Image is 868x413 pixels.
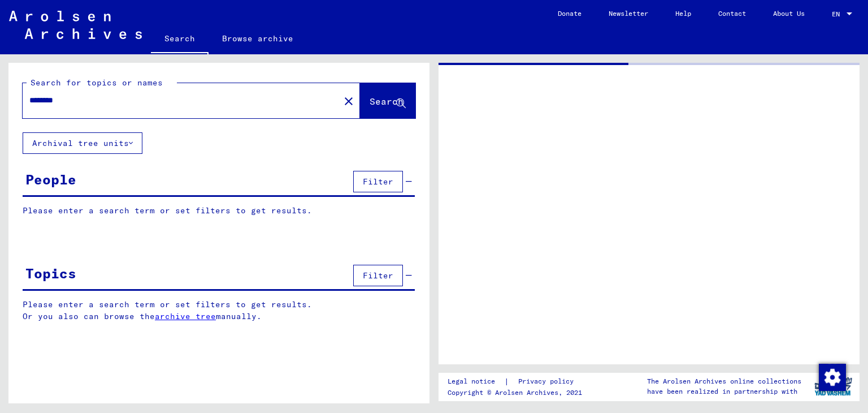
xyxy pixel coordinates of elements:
a: archive tree [155,311,216,321]
span: Filter [363,270,393,281]
p: have been realized in partnership with [647,386,801,397]
a: Search [151,25,209,54]
button: Clear [337,89,360,112]
div: People [25,169,76,190]
a: Privacy policy [509,376,587,388]
p: Please enter a search term or set filters to get results. [23,205,415,217]
img: Arolsen_neg.svg [9,11,142,39]
span: EN [832,10,844,18]
a: Browse archive [209,25,307,52]
img: yv_logo.png [812,372,854,401]
mat-label: Search for topics or names [31,78,163,88]
img: Change consent [819,364,846,391]
div: Topics [25,263,76,283]
button: Filter [353,265,403,286]
p: Please enter a search term or set filters to get results. Or you also can browse the manually. [23,299,415,322]
button: Search [360,83,415,118]
mat-icon: close [342,94,355,108]
span: Filter [363,177,393,187]
span: Search [370,96,403,107]
button: Archival tree units [23,132,142,154]
div: | [448,376,587,388]
a: Legal notice [448,376,504,388]
p: Copyright © Arolsen Archives, 2021 [448,388,587,398]
button: Filter [353,171,403,192]
p: The Arolsen Archives online collections [647,376,801,386]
